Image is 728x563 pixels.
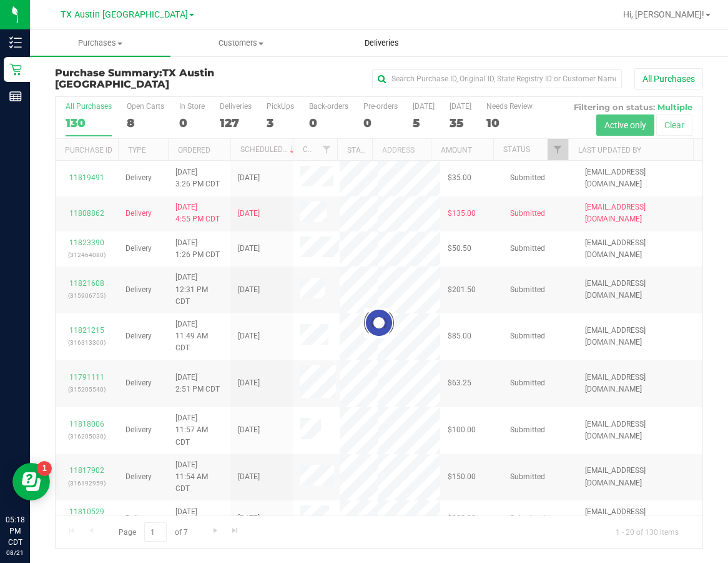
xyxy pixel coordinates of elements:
a: Deliveries [312,30,452,56]
span: TX Austin [GEOGRAPHIC_DATA] [55,67,214,90]
span: Hi, [PERSON_NAME]! [623,9,704,19]
inline-svg: Reports [9,90,22,103]
a: Customers [170,30,311,56]
input: Search Purchase ID, Original ID, State Registry ID or Customer Name... [372,69,622,88]
span: TX Austin [GEOGRAPHIC_DATA] [61,9,188,20]
h3: Purchase Summary: [55,68,271,89]
span: Deliveries [348,38,416,49]
inline-svg: Inventory [9,36,22,49]
span: Purchases [30,38,170,49]
p: 05:18 PM CDT [6,514,24,548]
iframe: Resource center [12,463,50,500]
span: Customers [171,38,310,49]
button: All Purchases [634,68,703,89]
a: Purchases [30,30,170,56]
inline-svg: Retail [9,63,22,76]
p: 08/21 [6,548,24,557]
iframe: Resource center unread badge [37,461,52,476]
